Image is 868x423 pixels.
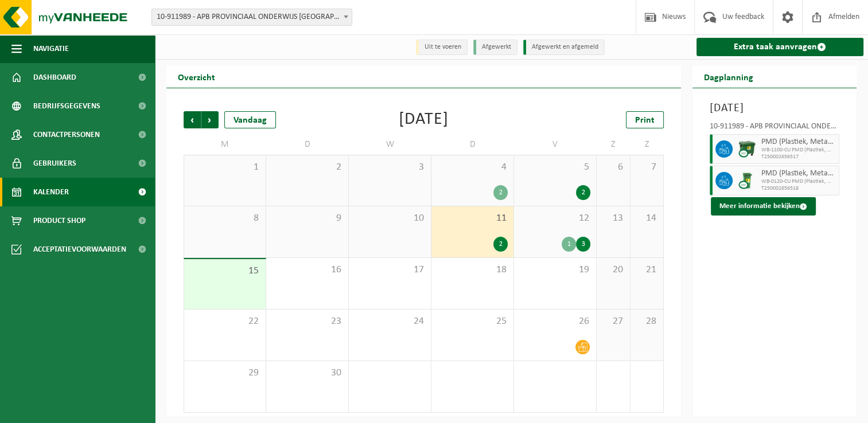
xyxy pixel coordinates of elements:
[355,212,425,225] span: 10
[355,264,425,276] span: 17
[224,111,276,128] div: Vandaag
[152,9,352,25] span: 10-911989 - APB PROVINCIAAL ONDERWIJS ANTWERPEN PROVINCIAAL INSTITUUT VOOR TECHNISCH ONDERWI - ST...
[761,147,836,154] span: WB-1100-CU PMD (Plastiek, Metaal, Drankkartons) (bedrijven)
[761,138,836,147] span: PMD (Plastiek, Metaal, Drankkartons) (bedrijven)
[190,315,260,328] span: 22
[710,100,839,117] h3: [DATE]
[190,161,260,174] span: 1
[33,120,100,149] span: Contactpersonen
[437,315,508,328] span: 25
[520,161,590,174] span: 5
[33,92,100,120] span: Bedrijfsgegevens
[636,161,658,174] span: 7
[636,315,658,328] span: 28
[692,65,765,88] h2: Dagplanning
[576,237,590,252] div: 3
[272,212,342,225] span: 9
[272,161,342,174] span: 2
[272,367,342,379] span: 30
[761,185,836,192] span: T250002656518
[201,111,219,128] span: Volgende
[399,111,449,128] div: [DATE]
[626,111,664,128] a: Print
[272,315,342,328] span: 23
[266,134,349,155] td: D
[602,315,624,328] span: 27
[355,161,425,174] span: 3
[761,154,836,160] span: T250002656517
[636,212,658,225] span: 14
[597,134,630,155] td: Z
[184,111,201,128] span: Vorige
[520,315,590,328] span: 26
[576,185,590,200] div: 2
[630,134,664,155] td: Z
[416,40,468,55] li: Uit te voeren
[437,264,508,276] span: 18
[437,212,508,225] span: 11
[562,237,576,252] div: 1
[190,367,260,379] span: 29
[184,134,266,155] td: M
[272,264,342,276] span: 16
[710,123,839,134] div: 10-911989 - APB PROVINCIAAL ONDERWIJS [GEOGRAPHIC_DATA] PROVINCIAAL INSTITUUT VOOR TECHNISCH ONDE...
[33,149,76,178] span: Gebruikers
[602,161,624,174] span: 6
[33,63,76,92] span: Dashboard
[514,134,597,155] td: V
[738,140,756,158] img: WB-1100-CU
[33,34,69,63] span: Navigatie
[520,212,590,225] span: 12
[33,235,126,264] span: Acceptatievoorwaarden
[190,212,260,225] span: 8
[151,9,352,26] span: 10-911989 - APB PROVINCIAAL ONDERWIJS ANTWERPEN PROVINCIAAL INSTITUUT VOOR TECHNISCH ONDERWI - ST...
[523,40,605,55] li: Afgewerkt en afgemeld
[761,178,836,185] span: WB-0120-CU PMD (Plastiek, Metaal, Drankkartons) (bedrijven)
[190,265,260,277] span: 15
[493,185,508,200] div: 2
[355,315,425,328] span: 24
[349,134,431,155] td: W
[431,134,514,155] td: D
[473,40,517,55] li: Afgewerkt
[33,178,69,206] span: Kalender
[761,169,836,178] span: PMD (Plastiek, Metaal, Drankkartons) (bedrijven)
[602,212,624,225] span: 13
[493,237,508,252] div: 2
[738,172,756,189] img: WB-0240-CU
[635,116,655,125] span: Print
[696,38,863,56] a: Extra taak aanvragen
[636,264,658,276] span: 21
[520,264,590,276] span: 19
[437,161,508,174] span: 4
[711,197,816,216] button: Meer informatie bekijken
[33,206,85,235] span: Product Shop
[166,65,227,88] h2: Overzicht
[602,264,624,276] span: 20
